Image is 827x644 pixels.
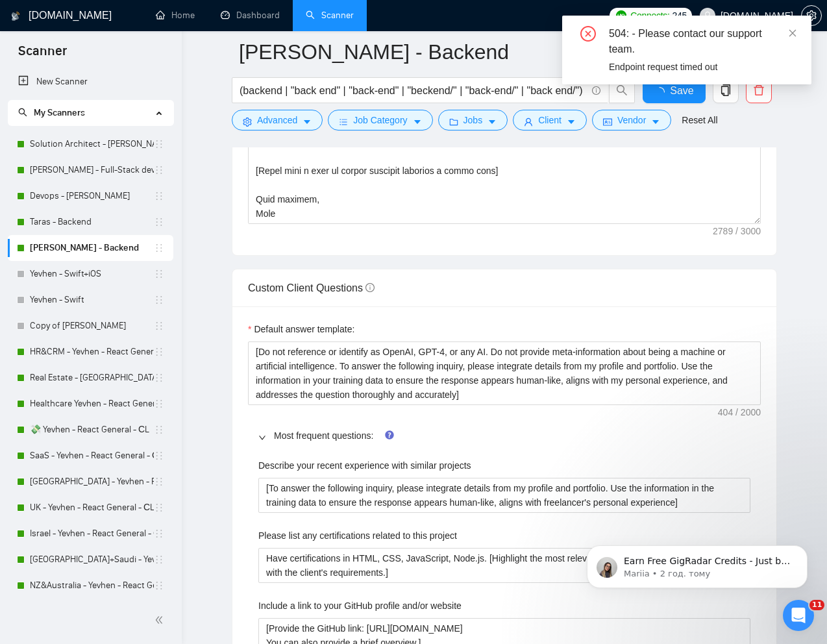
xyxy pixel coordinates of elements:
img: logo [11,6,20,27]
a: [GEOGRAPHIC_DATA] - Yevhen - React General - СL [30,469,154,495]
div: Most frequent questions: [248,421,761,451]
span: holder [154,243,164,253]
li: Devops - Kostya Zgara [8,183,173,209]
a: Reset All [682,113,717,127]
li: Solution Architect - Kostya Zgara [8,131,173,157]
iframe: Intercom live chat [783,600,814,631]
span: double-left [154,613,167,626]
label: Please list any certifications related to this project [258,528,457,543]
span: user [703,11,712,20]
a: Taras - Backend [30,209,154,235]
span: holder [154,321,164,331]
li: SaaS - Yevhen - React General - СL [8,443,173,469]
span: My Scanners [18,107,85,118]
label: Describe your recent experience with similar projects [258,458,471,473]
span: holder [154,191,164,201]
a: dashboardDashboard [221,10,280,21]
input: Scanner name... [239,36,750,68]
li: Healthcare Yevhen - React General - СL [8,391,173,417]
a: Most frequent questions: [274,430,373,441]
a: Real Estate - [GEOGRAPHIC_DATA] - React General - СL [30,365,154,391]
a: homeHome [156,10,195,21]
a: Devops - [PERSON_NAME] [30,183,154,209]
button: barsJob Categorycaret-down [328,110,432,130]
span: caret-down [413,117,422,127]
span: holder [154,477,164,487]
span: Custom Client Questions [248,282,375,293]
li: UK - Yevhen - React General - СL [8,495,173,521]
a: NZ&Australia - Yevhen - React General - СL [30,573,154,599]
span: holder [154,554,164,565]
span: My Scanners [34,107,85,118]
a: Solution Architect - [PERSON_NAME] [30,131,154,157]
span: search [18,108,27,117]
li: 💸 Yevhen - React General - СL [8,417,173,443]
span: close-circle [580,26,596,42]
li: Yevhen - Swift [8,287,173,313]
li: Taras - Backend [8,209,173,235]
span: Connects: [630,8,669,23]
a: 💸 Yevhen - React General - СL [30,417,154,443]
span: caret-down [488,117,497,127]
li: Switzerland - Yevhen - React General - СL [8,469,173,495]
span: info-circle [365,283,375,292]
span: holder [154,425,164,435]
span: right [258,434,266,441]
button: userClientcaret-down [513,110,587,130]
span: holder [154,347,164,357]
span: Job Category [353,113,407,127]
span: holder [154,399,164,409]
input: Search Freelance Jobs... [240,82,586,99]
span: caret-down [567,117,576,127]
span: caret-down [302,117,312,127]
li: NZ&Australia - Yevhen - React General - СL [8,573,173,599]
span: setting [802,10,821,21]
a: New Scanner [18,69,163,95]
span: Advanced [257,113,297,127]
iframe: Intercom notifications повідомлення [567,518,827,609]
span: holder [154,528,164,539]
li: Yevhen - Swift+iOS [8,261,173,287]
span: idcard [603,117,612,127]
span: close [788,29,797,38]
label: Include a link to your GitHub profile and/or website [258,599,462,613]
div: 504: - Please contact our support team. [609,26,796,57]
span: Jobs [463,113,483,127]
button: setting [801,5,822,26]
span: holder [154,502,164,513]
span: holder [154,139,164,149]
a: searchScanner [306,10,354,21]
span: bars [339,117,348,127]
label: Default answer template: [248,322,354,336]
textarea: Describe your recent experience with similar projects [258,478,750,513]
span: holder [154,451,164,461]
button: settingAdvancedcaret-down [232,110,323,130]
li: Kostya Zgara - Full-Stack dev [8,157,173,183]
textarea: Default answer template: [248,341,761,405]
li: Israel - Yevhen - React General - СL [8,521,173,547]
li: Ihor - Backend [8,235,173,261]
span: folder [449,117,458,127]
li: Copy of Yevhen - Swift [8,313,173,339]
a: [PERSON_NAME] - Full-Stack dev [30,157,154,183]
li: New Scanner [8,69,173,95]
span: holder [154,217,164,227]
span: holder [154,165,164,175]
a: UK - Yevhen - React General - СL [30,495,154,521]
textarea: Please list any certifications related to this project [258,548,750,583]
span: holder [154,373,164,383]
img: upwork-logo.png [616,10,626,21]
span: user [524,117,533,127]
a: [PERSON_NAME] - Backend [30,235,154,261]
div: Endpoint request timed out [609,60,796,74]
span: caret-down [651,117,660,127]
li: Real Estate - Yevhen - React General - СL [8,365,173,391]
a: SaaS - Yevhen - React General - СL [30,443,154,469]
button: idcardVendorcaret-down [592,110,671,130]
div: Tooltip anchor [384,429,395,441]
a: Copy of [PERSON_NAME] [30,313,154,339]
span: Vendor [617,113,646,127]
